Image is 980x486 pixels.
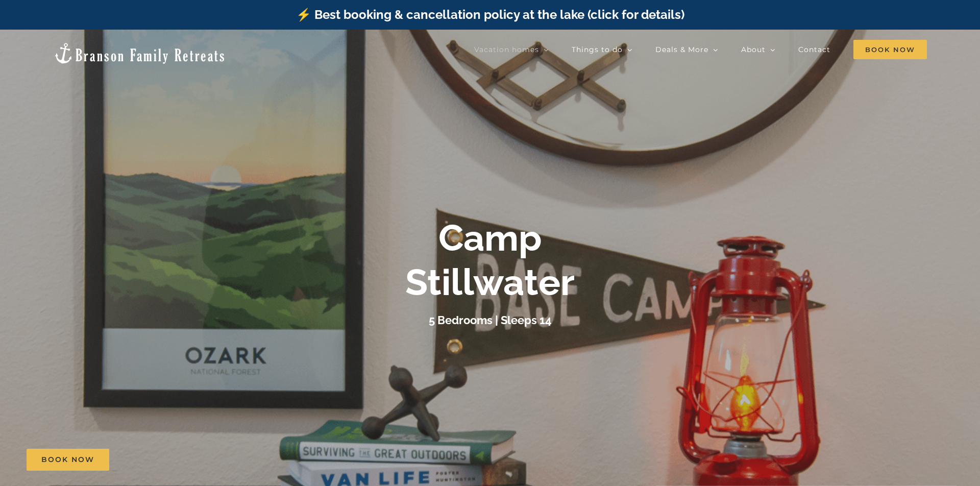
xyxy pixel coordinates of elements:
[798,46,830,53] span: Contact
[741,46,766,53] span: About
[27,449,109,471] a: Book Now
[741,39,775,60] a: About
[53,42,226,65] img: Branson Family Retreats Logo
[474,39,927,60] nav: Main Menu
[474,39,549,60] a: Vacation homes
[655,46,708,53] span: Deals & More
[572,46,623,53] span: Things to do
[429,313,552,327] h3: 5 Bedrooms | Sleeps 14
[572,39,632,60] a: Things to do
[41,455,94,464] span: Book Now
[655,39,718,60] a: Deals & More
[798,39,830,60] a: Contact
[296,7,684,22] a: ⚡️ Best booking & cancellation policy at the lake (click for details)
[405,216,575,303] b: Camp Stillwater
[853,40,927,59] span: Book Now
[474,46,539,53] span: Vacation homes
